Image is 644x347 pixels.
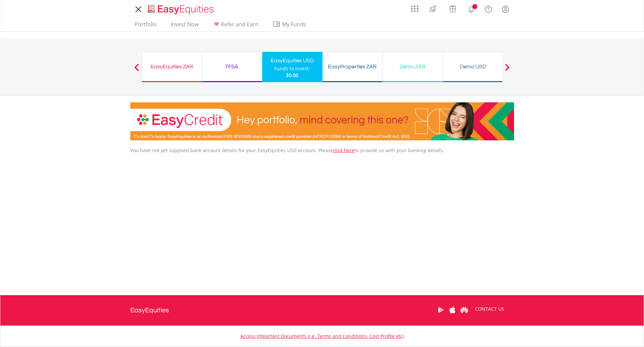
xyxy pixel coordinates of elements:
[130,67,143,74] button: Previous
[240,333,404,339] a: Access Important Documents (i.e. Terms and Conditions, Cost Profile etc)
[435,300,447,320] a: Google Play
[407,2,423,12] a: AppsGrid
[463,2,480,15] a: Notifications
[272,20,316,29] span: My Funds
[411,5,418,12] img: grid-menu-icon.svg
[130,147,514,154] p: You have not yet supplied bank account details for your EasyEquities USD account. Please to provi...
[210,21,261,31] a: Refer and Earn
[327,62,378,71] div: EasyProperties ZAR
[480,2,497,15] a: FAQ's and Support
[459,300,470,320] a: Huawei
[501,67,514,74] button: Next
[443,2,463,14] a: Vouchers
[447,3,458,14] img: vouchers-v2.svg
[333,147,354,153] a: click here
[130,102,514,140] img: EasyCredit Promotion Banner
[130,295,169,325] a: EasyEquities
[387,62,439,71] div: Demo ZAR
[286,72,298,78] span: $0.00
[206,62,258,71] div: TFSA
[470,300,509,318] a: CONTACT US
[266,56,318,65] div: EasyEquities USD
[447,300,459,320] a: Apple
[427,3,438,14] img: thrive-v2.svg
[168,21,201,31] a: Invest Now
[447,62,499,71] div: Demo USD
[146,4,216,15] img: EasyEquities_Logo.png
[274,65,310,72] div: Funds to invest:
[146,62,198,71] div: EasyEquities ZAR
[221,21,259,28] span: Refer and Earn
[497,2,514,16] a: My Profile
[145,2,216,15] a: Home page
[132,21,160,31] a: Portfolio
